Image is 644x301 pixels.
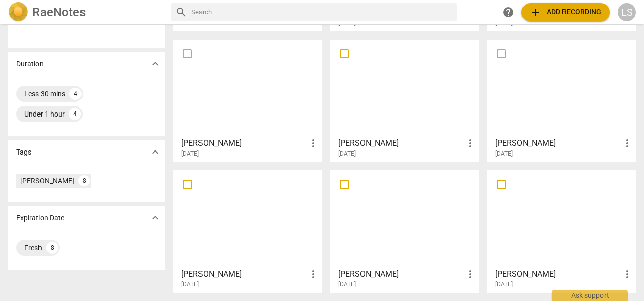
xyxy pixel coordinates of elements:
input: Search [191,4,453,20]
button: Show more [148,56,163,71]
a: Help [499,3,517,21]
h3: Jill Lamkin [338,268,464,280]
span: add [530,6,542,18]
span: Add recording [530,6,601,18]
span: search [175,6,187,18]
div: 4 [69,88,82,100]
p: Tags [16,147,31,158]
span: more_vert [307,137,319,149]
span: expand_more [149,146,162,158]
div: 4 [69,108,81,120]
span: [DATE] [181,280,199,289]
span: [DATE] [495,280,513,289]
div: 8 [46,242,58,254]
h3: Ruthanne Chadd [495,268,621,280]
button: Upload [521,3,610,21]
h3: Melanie Devison [338,137,464,149]
button: Show more [148,210,163,225]
span: more_vert [307,268,319,280]
span: help [502,6,514,18]
span: more_vert [464,268,476,280]
span: more_vert [621,268,633,280]
a: [PERSON_NAME][DATE] [177,43,318,158]
div: [PERSON_NAME] [20,176,74,186]
h3: Rey Spadoni [495,137,621,149]
span: [DATE] [338,149,356,158]
p: Duration [16,59,44,69]
button: Show more [148,144,163,160]
div: 8 [78,175,90,186]
a: [PERSON_NAME][DATE] [491,174,632,288]
div: Ask support [552,290,628,301]
span: more_vert [464,137,476,149]
h3: Gina Mazza [181,137,307,149]
span: [DATE] [338,280,356,289]
div: Under 1 hour [24,109,65,119]
a: [PERSON_NAME][DATE] [334,43,475,158]
span: [DATE] [495,149,513,158]
button: LS [618,3,636,21]
a: LogoRaeNotes [8,2,163,22]
span: more_vert [621,137,633,149]
h2: RaeNotes [32,5,86,19]
span: expand_more [149,58,162,70]
div: Fresh [24,243,42,253]
p: Expiration Date [16,213,64,223]
div: Less 30 mins [24,89,65,99]
span: [DATE] [181,149,199,158]
a: [PERSON_NAME][DATE] [177,174,318,288]
span: expand_more [149,212,162,224]
a: [PERSON_NAME][DATE] [334,174,475,288]
h3: Micki Gallagher [181,268,307,280]
img: Logo [8,2,28,22]
a: [PERSON_NAME][DATE] [491,43,632,158]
